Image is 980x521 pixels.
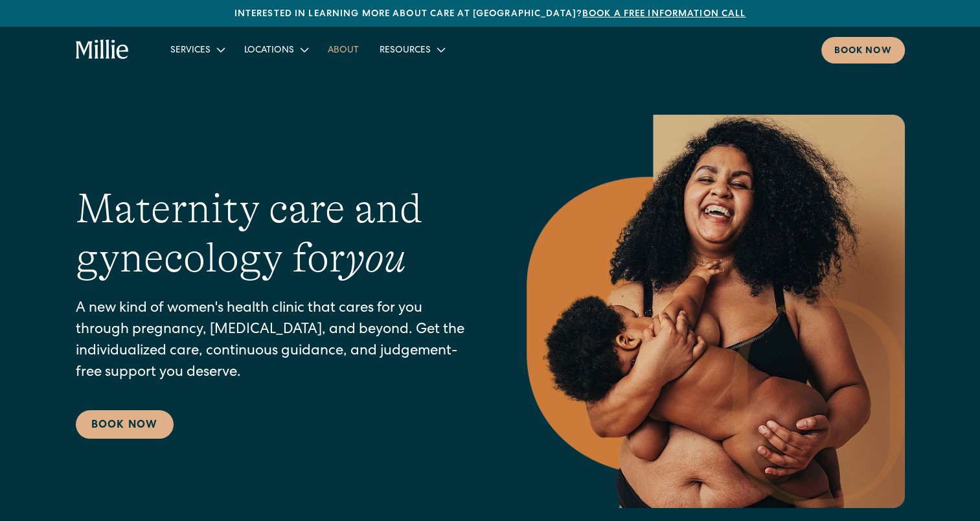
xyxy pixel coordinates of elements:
[821,37,905,64] a: Book now
[527,115,905,508] img: Smiling mother with her baby in arms, celebrating body positivity and the nurturing bond of postp...
[160,39,234,60] div: Services
[76,40,130,60] a: home
[76,299,475,384] p: A new kind of women's health clinic that cares for you through pregnancy, [MEDICAL_DATA], and bey...
[317,39,369,60] a: About
[380,44,431,58] div: Resources
[244,44,294,58] div: Locations
[834,45,892,58] div: Book now
[345,235,406,281] em: you
[170,44,211,58] div: Services
[369,39,454,60] div: Resources
[76,410,174,439] a: Book Now
[582,10,746,19] a: Book a free information call
[234,39,317,60] div: Locations
[76,184,475,284] h1: Maternity care and gynecology for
